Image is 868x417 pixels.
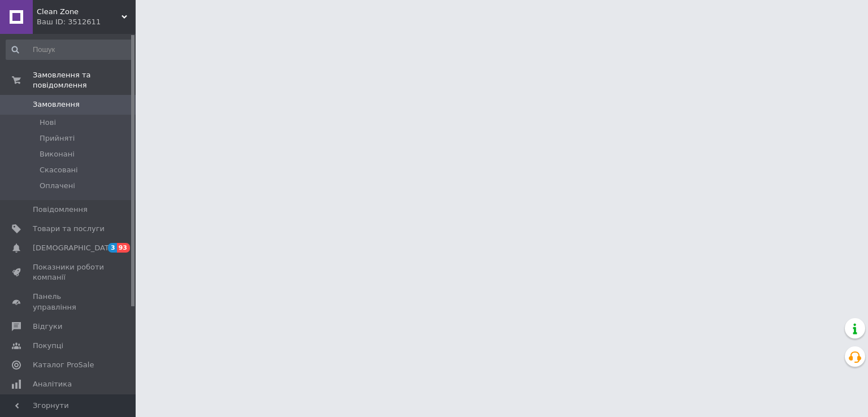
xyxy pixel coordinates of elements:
[33,379,72,389] span: Аналітика
[37,17,136,27] div: Ваш ID: 3512611
[33,292,105,312] span: Панель управління
[40,181,75,191] span: Оплачені
[33,224,105,234] span: Товари та послуги
[33,99,80,110] span: Замовлення
[33,243,116,253] span: [DEMOGRAPHIC_DATA]
[40,118,56,128] span: Нові
[33,341,63,351] span: Покупці
[40,165,78,175] span: Скасовані
[33,262,105,283] span: Показники роботи компанії
[6,40,133,60] input: Пошук
[117,243,130,253] span: 93
[40,149,75,159] span: Виконані
[37,7,121,17] span: Clean Zone
[33,322,62,332] span: Відгуки
[33,360,94,370] span: Каталог ProSale
[33,70,136,90] span: Замовлення та повідомлення
[108,243,117,253] span: 3
[40,133,75,144] span: Прийняті
[33,205,88,215] span: Повідомлення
